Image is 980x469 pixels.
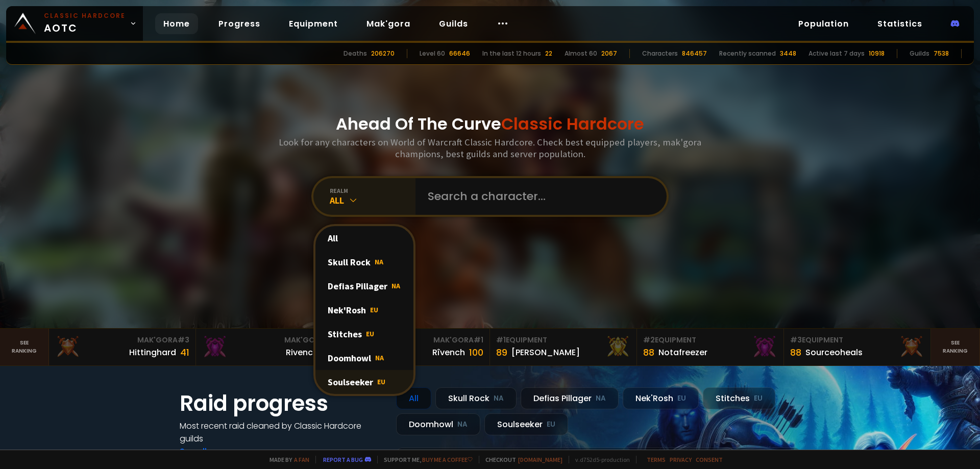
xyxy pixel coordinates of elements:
[375,257,383,266] span: NA
[790,335,924,345] div: Equipment
[294,456,309,463] a: a fan
[6,6,143,41] a: Classic HardcoreAOTC
[780,49,796,58] div: 3448
[784,329,931,365] a: #3Equipment88Sourceoheals
[315,322,413,346] div: Stitches
[647,456,666,463] a: Terms
[596,393,606,404] small: NA
[869,49,885,58] div: 10918
[790,13,857,34] a: Population
[180,345,189,359] div: 41
[511,346,580,359] div: [PERSON_NAME]
[330,194,415,206] div: All
[330,187,415,194] div: realm
[391,281,400,290] span: NA
[210,13,268,34] a: Progress
[496,345,507,359] div: 89
[703,387,775,409] div: Stitches
[490,329,637,365] a: #1Equipment89[PERSON_NAME]
[370,305,378,314] span: EU
[719,49,776,58] div: Recently scanned
[670,456,692,463] a: Privacy
[457,419,468,430] small: NA
[349,335,483,345] div: Mak'Gora
[377,377,385,386] span: EU
[494,393,504,404] small: NA
[315,370,413,394] div: Soulseeker
[754,393,763,404] small: EU
[623,387,699,409] div: Nek'Rosh
[501,112,644,135] span: Classic Hardcore
[482,49,541,58] div: In the last 12 hours
[677,393,686,404] small: EU
[420,49,445,58] div: Level 60
[469,345,483,359] div: 100
[315,250,413,274] div: Skull Rock
[521,387,619,409] div: Defias Pillager
[484,413,568,435] div: Soulseeker
[315,226,413,250] div: All
[44,11,126,36] span: AOTC
[375,353,384,362] span: NA
[601,49,617,58] div: 2067
[422,456,473,463] a: Buy me a coffee
[643,335,777,345] div: Equipment
[637,329,784,365] a: #2Equipment88Notafreezer
[869,13,930,34] a: Statistics
[366,329,374,338] span: EU
[178,335,189,345] span: # 3
[275,136,705,160] h3: Look for any characters on World of Warcraft Classic Hardcore. Check best equipped players, mak'g...
[474,335,483,345] span: # 1
[323,456,363,463] a: Report a bug
[642,49,678,58] div: Characters
[180,387,384,419] h1: Raid progress
[790,345,801,359] div: 88
[545,49,552,58] div: 22
[263,456,309,463] span: Made by
[396,387,431,409] div: All
[931,329,980,365] a: Seeranking
[790,335,802,345] span: # 3
[422,178,654,215] input: Search a character...
[496,335,630,345] div: Equipment
[44,11,126,20] small: Classic Hardcore
[315,346,413,370] div: Doomhowl
[371,49,395,58] div: 206270
[696,456,723,463] a: Consent
[805,346,863,359] div: Sourceoheals
[49,329,196,365] a: Mak'Gora#3Hittinghard41
[129,346,176,359] div: Hittinghard
[286,346,318,359] div: Rivench
[432,346,465,359] div: Rîvench
[518,456,562,463] a: [DOMAIN_NAME]
[377,456,473,463] span: Support me,
[196,329,343,365] a: Mak'Gora#2Rivench100
[396,413,480,435] div: Doomhowl
[565,49,597,58] div: Almost 60
[643,335,655,345] span: # 2
[202,335,336,345] div: Mak'Gora
[315,274,413,298] div: Defias Pillager
[344,49,367,58] div: Deaths
[281,13,346,34] a: Equipment
[155,13,198,34] a: Home
[358,13,419,34] a: Mak'gora
[449,49,470,58] div: 66646
[496,335,506,345] span: # 1
[934,49,949,58] div: 7538
[910,49,929,58] div: Guilds
[658,346,707,359] div: Notafreezer
[569,456,630,463] span: v. d752d5 - production
[808,49,865,58] div: Active last 7 days
[315,298,413,322] div: Nek'Rosh
[547,419,555,430] small: EU
[336,112,644,136] h1: Ahead Of The Curve
[479,456,562,463] span: Checkout
[343,329,490,365] a: Mak'Gora#1Rîvench100
[435,387,517,409] div: Skull Rock
[180,446,246,457] a: See all progress
[682,49,707,58] div: 846457
[180,419,384,445] h4: Most recent raid cleaned by Classic Hardcore guilds
[431,13,476,34] a: Guilds
[643,345,654,359] div: 88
